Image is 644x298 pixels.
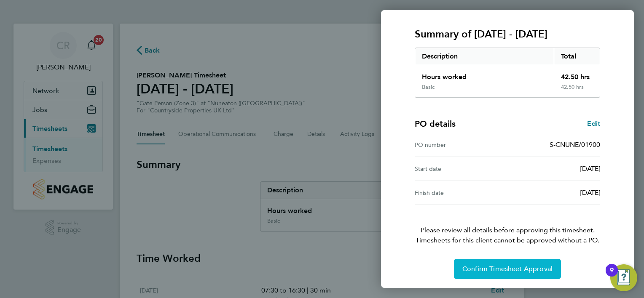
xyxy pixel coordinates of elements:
div: PO number [415,140,507,150]
span: Timesheets for this client cannot be approved without a PO. [405,235,610,245]
div: Start date [415,164,507,174]
button: Open Resource Center, 9 new notifications [610,264,637,291]
div: 42.50 hrs [554,65,600,84]
div: [DATE] [507,188,600,198]
div: 9 [610,270,614,281]
div: Hours worked [415,65,554,84]
button: Confirm Timesheet Approval [454,259,561,279]
h3: Summary of [DATE] - [DATE] [415,27,600,41]
a: Edit [587,119,600,129]
div: Description [415,48,554,65]
div: Basic [422,84,435,90]
h4: PO details [415,118,456,130]
div: [DATE] [507,164,600,174]
span: S-CNUNE/01900 [550,141,600,149]
span: Edit [587,120,600,128]
div: 42.50 hrs [554,84,600,97]
span: Confirm Timesheet Approval [462,265,553,273]
p: Please review all details before approving this timesheet. [405,205,610,245]
div: Total [554,48,600,65]
div: Finish date [415,188,507,198]
div: Summary of 22 - 28 Sep 2025 [415,48,600,98]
